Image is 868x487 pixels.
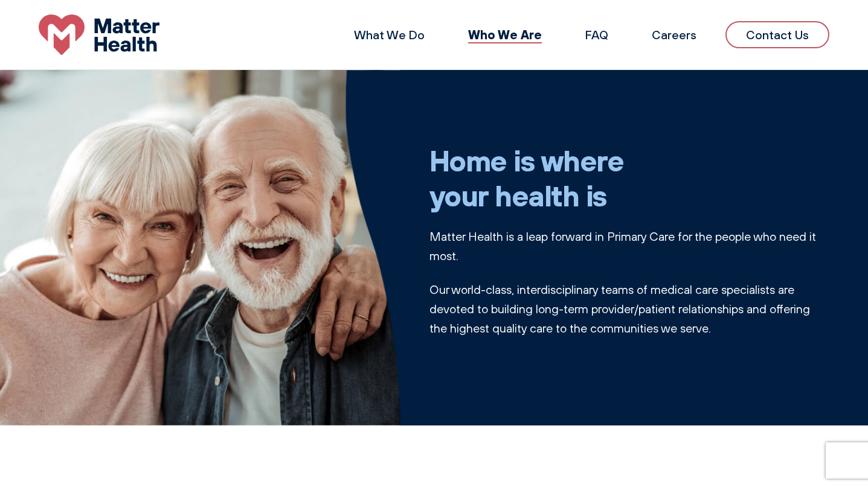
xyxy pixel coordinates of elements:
h1: Home is where your health is [429,143,830,212]
p: Our world-class, interdisciplinary teams of medical care specialists are devoted to building long... [429,280,830,338]
p: Matter Health is a leap forward in Primary Care for the people who need it most. [429,227,830,266]
a: Who We Are [468,27,542,42]
a: Contact Us [725,21,829,48]
a: What We Do [354,27,425,42]
a: Careers [652,27,696,42]
a: FAQ [585,27,608,42]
